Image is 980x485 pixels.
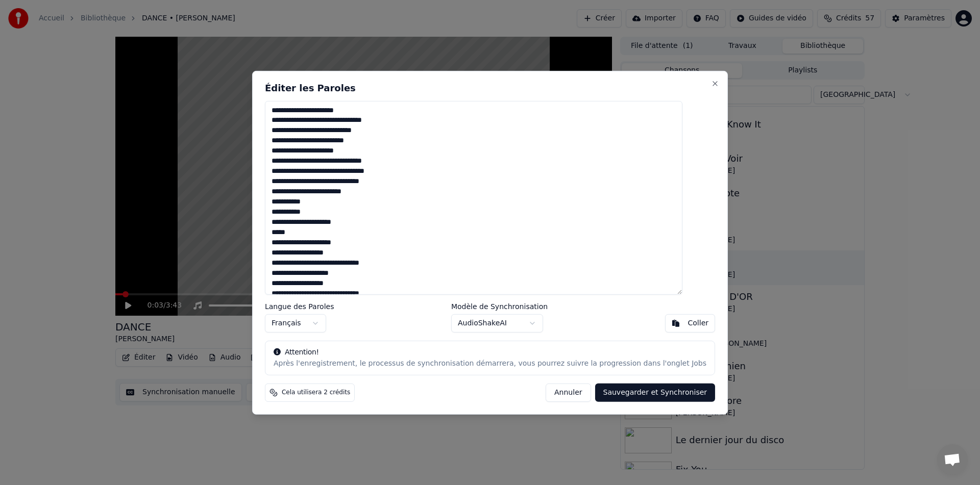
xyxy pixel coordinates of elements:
[282,389,350,397] span: Cela utilisera 2 crédits
[595,384,716,402] button: Sauvegarder et Synchroniser
[451,303,548,310] label: Modèle de Synchronisation
[274,359,706,369] div: Après l'enregistrement, le processus de synchronisation démarrera, vous pourrez suivre la progres...
[665,314,716,333] button: Coller
[274,347,706,358] div: Attention!
[265,83,715,92] h2: Éditer les Paroles
[265,303,334,310] label: Langue des Paroles
[688,318,709,328] div: Coller
[546,384,591,402] button: Annuler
